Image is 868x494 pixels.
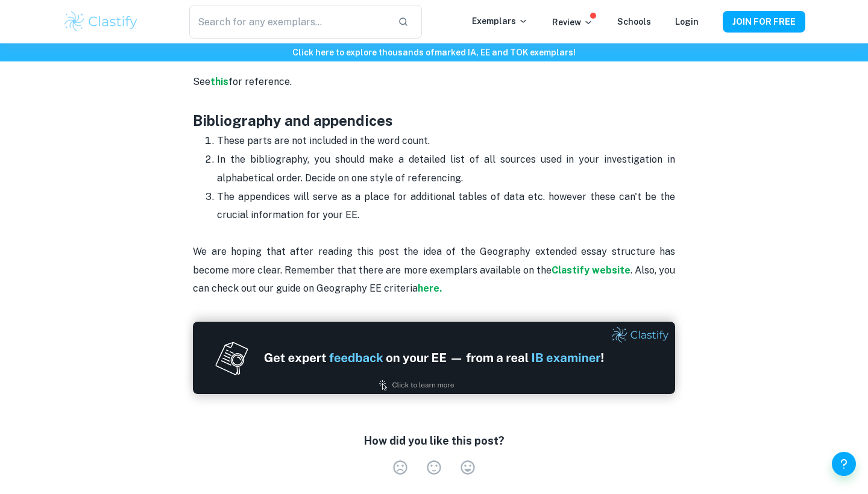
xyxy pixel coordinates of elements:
[210,76,228,87] a: this
[364,433,505,449] h6: How did you like this post?
[675,17,699,27] a: Login
[63,10,139,34] img: Clastify logo
[723,11,805,33] button: JOIN FOR FREE
[189,5,388,39] input: Search for any exemplars...
[193,110,675,131] h3: Bibliography and appendices
[832,452,856,476] button: Help and Feedback
[217,188,675,225] p: The appendices will serve as a place for additional tables of data etc. however these can't be th...
[552,16,593,29] p: Review
[217,132,675,150] p: These parts are not included in the word count.
[193,225,675,298] p: We are hoping that after reading this post the idea of the Geography extended essay structure has...
[472,14,528,28] p: Exemplars
[217,151,675,187] p: In the bibliography, you should make a detailed list of all sources used in your investigation in...
[193,73,675,110] p: See for reference.
[552,264,631,276] a: Clastify website
[418,283,442,294] a: here.
[2,46,866,59] h6: Click here to explore thousands of marked IA, EE and TOK exemplars !
[193,322,675,394] img: Ad
[617,17,651,27] a: Schools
